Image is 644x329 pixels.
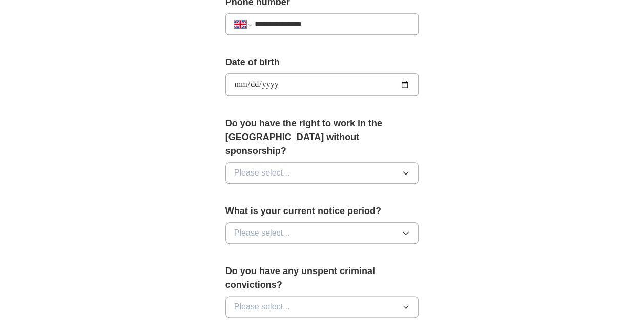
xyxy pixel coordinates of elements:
label: Do you have any unspent criminal convictions? [225,264,419,292]
button: Please select... [225,296,419,318]
label: Date of birth [225,55,419,69]
label: Do you have the right to work in the [GEOGRAPHIC_DATA] without sponsorship? [225,117,419,158]
button: Please select... [225,222,419,244]
label: What is your current notice period? [225,204,419,218]
button: Please select... [225,162,419,184]
span: Please select... [234,167,290,179]
span: Please select... [234,227,290,239]
span: Please select... [234,301,290,313]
